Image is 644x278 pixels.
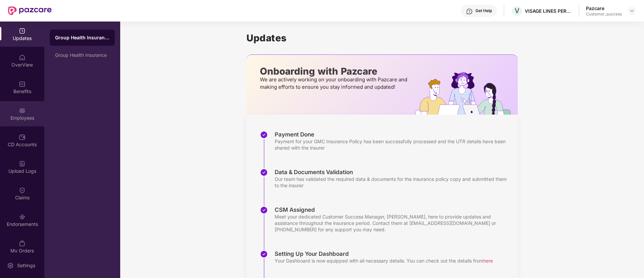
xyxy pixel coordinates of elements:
[275,138,511,151] div: Payment for your GMC Insurance Policy has been successfully processed and the UTR details have be...
[275,206,511,213] div: CSM Assigned
[7,262,14,269] img: svg+xml;base64,PHN2ZyBpZD0iU2V0dGluZy0yMHgyMCIgeG1sbnM9Imh0dHA6Ly93d3cudzMub3JnLzIwMDAvc3ZnIiB3aW...
[19,81,26,87] img: svg+xml;base64,PHN2ZyBpZD0iQmVuZWZpdHMiIHhtbG5zPSJodHRwOi8vd3d3LnczLm9yZy8yMDAwL3N2ZyIgd2lkdGg9Ij...
[629,8,635,13] img: svg+xml;base64,PHN2ZyBpZD0iRHJvcGRvd24tMzJ4MzIiIHhtbG5zPSJodHRwOi8vd3d3LnczLm9yZy8yMDAwL3N2ZyIgd2...
[415,72,518,115] img: hrOnboarding
[260,206,268,214] img: svg+xml;base64,PHN2ZyBpZD0iU3RlcC1Eb25lLTMyeDMyIiB4bWxucz0iaHR0cDovL3d3dy53My5vcmcvMjAwMC9zdmciIH...
[55,52,109,58] div: Group Health Insurance
[275,131,511,138] div: Payment Done
[19,28,26,34] img: svg+xml;base64,PHN2ZyBpZD0iVXBkYXRlZCIgeG1sbnM9Imh0dHA6Ly93d3cudzMub3JnLzIwMDAvc3ZnIiB3aWR0aD0iMj...
[19,213,26,220] img: svg+xml;base64,PHN2ZyBpZD0iRW5kb3JzZW1lbnRzIiB4bWxucz0iaHR0cDovL3d3dy53My5vcmcvMjAwMC9zdmciIHdpZH...
[8,6,52,15] img: New Pazcare Logo
[475,8,492,13] div: Get Help
[15,262,37,269] div: Settings
[19,160,26,167] img: svg+xml;base64,PHN2ZyBpZD0iVXBsb2FkX0xvZ3MiIGRhdGEtbmFtZT0iVXBsb2FkIExvZ3MiIHhtbG5zPSJodHRwOi8vd3...
[260,131,268,139] img: svg+xml;base64,PHN2ZyBpZD0iU3RlcC1Eb25lLTMyeDMyIiB4bWxucz0iaHR0cDovL3d3dy53My5vcmcvMjAwMC9zdmciIH...
[275,250,493,257] div: Setting Up Your Dashboard
[19,187,26,194] img: svg+xml;base64,PHN2ZyBpZD0iQ2xhaW0iIHhtbG5zPSJodHRwOi8vd3d3LnczLm9yZy8yMDAwL3N2ZyIgd2lkdGg9IjIwIi...
[260,76,409,91] p: We are actively working on your onboarding with Pazcare and making efforts to ensure you stay inf...
[586,5,622,11] div: Pazcare
[275,257,493,264] div: Your Dashboard is now equipped with all necessary details. You can check out the details from
[586,11,622,17] div: Customer_success
[466,8,473,15] img: svg+xml;base64,PHN2ZyBpZD0iSGVscC0zMngzMiIgeG1sbnM9Imh0dHA6Ly93d3cudzMub3JnLzIwMDAvc3ZnIiB3aWR0aD...
[275,168,511,176] div: Data & Documents Validation
[19,54,26,61] img: svg+xml;base64,PHN2ZyBpZD0iSG9tZSIgeG1sbnM9Imh0dHA6Ly93d3cudzMub3JnLzIwMDAvc3ZnIiB3aWR0aD0iMjAiIG...
[275,213,511,233] div: Meet your dedicated Customer Success Manager, [PERSON_NAME], here to provide updates and assistan...
[260,68,409,74] p: Onboarding with Pazcare
[55,34,109,41] div: Group Health Insurance
[260,168,268,176] img: svg+xml;base64,PHN2ZyBpZD0iU3RlcC1Eb25lLTMyeDMyIiB4bWxucz0iaHR0cDovL3d3dy53My5vcmcvMjAwMC9zdmciIH...
[515,7,519,15] span: V
[483,258,493,264] span: here
[275,176,511,189] div: Our team has validated the required data & documents for the insurance policy copy and submitted ...
[246,32,518,44] h1: Updates
[19,134,26,141] img: svg+xml;base64,PHN2ZyBpZD0iQ0RfQWNjb3VudHMiIGRhdGEtbmFtZT0iQ0QgQWNjb3VudHMiIHhtbG5zPSJodHRwOi8vd3...
[19,107,26,114] img: svg+xml;base64,PHN2ZyBpZD0iRW1wbG95ZWVzIiB4bWxucz0iaHR0cDovL3d3dy53My5vcmcvMjAwMC9zdmciIHdpZHRoPS...
[260,250,268,258] img: svg+xml;base64,PHN2ZyBpZD0iU3RlcC1Eb25lLTMyeDMyIiB4bWxucz0iaHR0cDovL3d3dy53My5vcmcvMjAwMC9zdmciIH...
[19,240,26,247] img: svg+xml;base64,PHN2ZyBpZD0iTXlfT3JkZXJzIiBkYXRhLW5hbWU9Ik15IE9yZGVycyIgeG1sbnM9Imh0dHA6Ly93d3cudz...
[525,8,572,14] div: VISAGE LINES PERSONAL CARE PRIVATE LIMITED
